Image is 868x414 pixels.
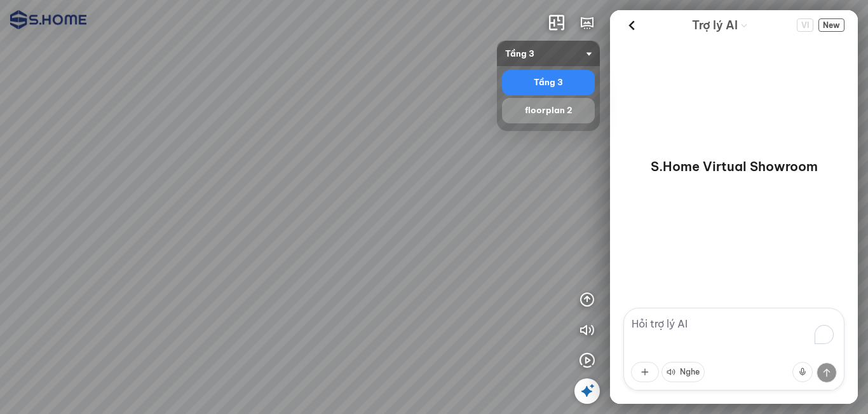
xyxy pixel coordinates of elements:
[651,158,818,176] p: S.Home Virtual Showroom
[507,103,590,118] div: floorplan 2
[505,41,592,66] span: Tầng 3
[797,18,813,32] button: Change language
[692,17,738,34] span: Trợ lý AI
[661,362,705,382] button: Nghe
[818,18,844,32] button: New Chat
[818,18,844,32] span: New
[502,70,595,95] div: Tầng 3
[10,10,86,29] img: logo
[692,15,748,35] div: AI Guide options
[623,308,844,390] textarea: To enrich screen reader interactions, please activate Accessibility in Grammarly extension settings
[502,98,595,123] div: floorplan 2
[797,18,813,32] span: VI
[507,75,590,90] div: Tầng 3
